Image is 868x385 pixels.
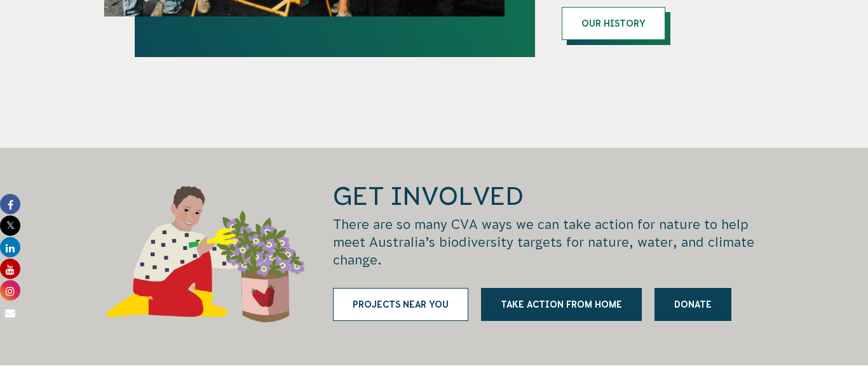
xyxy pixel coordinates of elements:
[333,216,764,269] p: There are so many CVA ways we can take action for nature to help meet Australia’s biodiversity ta...
[333,288,468,321] a: Projects near you
[333,179,764,212] h2: GET INVOLVED
[562,7,665,40] a: Our History
[481,288,642,321] a: Take action from home
[654,288,731,321] a: Donate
